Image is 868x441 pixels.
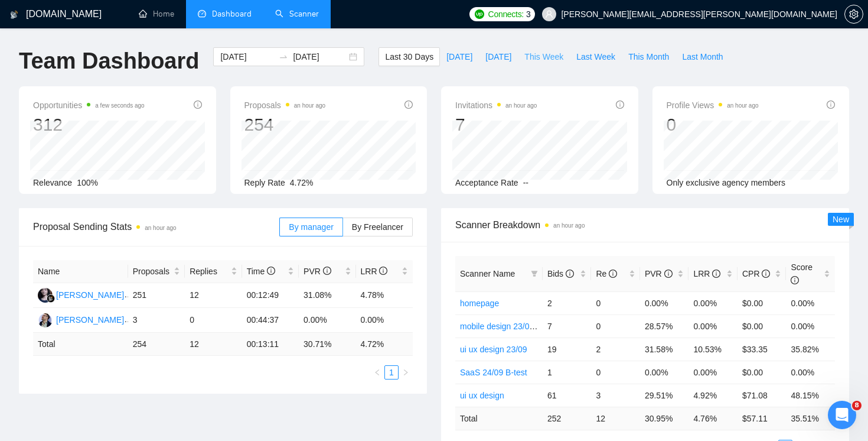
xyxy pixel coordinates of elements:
span: info-circle [762,270,770,278]
span: PVR [304,267,331,276]
span: Proposals [133,265,171,278]
span: PVR [645,269,673,278]
span: info-circle [323,267,331,275]
div: а сколько нужно бидов чтоб увидеть эффект? чтоб это было статистически значимо после изменений в ... [52,164,217,210]
span: [DATE] [446,50,472,63]
div: yuriy.a.goncharov@gmail.com говорит… [9,13,227,60]
td: $0.00 [738,361,787,384]
img: logo [10,5,18,24]
td: 0.00% [786,361,835,384]
td: 0 [185,308,242,333]
button: Start recording [75,341,84,351]
span: right [402,369,409,376]
div: Да, конечно, не переживайте, я думаю это нормально. Я пересмотрел Ваш сетап, все работает классно😋 [19,67,184,113]
button: Средство выбора эмодзи [18,341,28,351]
span: LRR [693,269,720,278]
td: 4.78% [356,283,413,308]
td: 31.58% [640,338,689,361]
div: Nazar говорит… [9,60,227,129]
td: 30.95 % [640,407,689,430]
img: RS [38,288,53,303]
time: a few seconds ago [95,102,144,109]
iframe: Intercom live chat [828,401,856,429]
div: 254 [244,114,326,136]
h1: Team Dashboard [19,47,199,75]
span: Proposal Sending Stats [33,219,279,234]
a: YH[PERSON_NAME] [38,314,124,324]
textarea: Ваше сообщение... [10,316,226,336]
span: Profile Views [667,98,759,112]
td: 28.57% [640,314,689,338]
span: -- [523,178,528,187]
td: 0.00% [299,308,355,333]
button: left [370,365,384,380]
time: an hour ago [505,102,537,109]
span: swap-right [279,52,288,61]
div: [PERSON_NAME] [56,288,124,301]
span: Last 30 Days [385,50,433,63]
td: 0.00% [640,361,689,384]
span: Acceptance Rate [455,178,518,187]
button: [DATE] [479,47,518,66]
span: Relevance [33,178,72,187]
a: homepage [460,299,499,308]
span: This Week [524,50,563,63]
p: В сети последние 15 мин [57,15,160,27]
div: 312 [33,114,145,136]
div: 0 [667,114,759,136]
span: Replies [190,265,228,278]
td: 2 [591,338,640,361]
span: Dashboard [212,9,252,19]
div: а сколько нужно бидов чтоб увидеть эффект? чтоб это было статистически значимо после изменений в ... [43,157,227,217]
td: $33.35 [738,338,787,361]
td: 30.71 % [299,333,355,356]
button: This Week [518,47,570,66]
td: 29.51% [640,384,689,407]
td: 35.51 % [786,407,835,430]
td: 3 [591,384,640,407]
button: setting [844,5,863,24]
span: info-circle [609,270,617,278]
button: Last Week [570,47,622,66]
span: Invitations [455,98,537,112]
button: [DATE] [440,47,479,66]
h1: Nazar [57,6,84,15]
div: еще странно за сегодня по всем бидам нулевой view, это норм? [43,13,227,50]
span: LRR [361,267,388,276]
button: Добавить вложение [56,341,66,351]
img: YH [38,313,53,327]
td: 12 [185,333,242,356]
button: Last 30 Days [378,47,440,66]
td: 0 [591,361,640,384]
td: $0.00 [738,314,787,338]
td: 0.00% [786,291,835,314]
span: info-circle [664,270,673,278]
td: 00:12:49 [242,283,299,308]
li: Previous Page [370,365,384,380]
span: By Freelancer [352,222,403,232]
div: yuriy.a.goncharov@gmail.com говорит… [9,129,227,157]
span: info-circle [404,100,413,109]
div: По опыту, чтобы увидеть эффект после изменений в кавере и в А/Б-тестах, нужно 15–20 бидов на кажд... [19,234,184,338]
span: info-circle [267,267,275,275]
button: This Month [622,47,676,66]
td: 2 [543,291,592,314]
span: Last Month [682,50,723,63]
td: 00:13:11 [242,333,299,356]
td: 0 [591,314,640,338]
span: Last Week [576,50,615,63]
a: RS[PERSON_NAME] [38,290,124,299]
img: upwork-logo.png [475,9,484,19]
td: 12 [185,283,242,308]
div: Да, конечно, не переживайте, я думаю это нормально.Я пересмотрел Ваш сетап, все работает классно😋 [9,60,194,120]
div: [PERSON_NAME] [56,313,124,326]
td: 4.92% [688,384,738,407]
td: 61 [543,384,592,407]
th: Name [33,260,128,283]
span: Proposals [244,98,326,112]
th: Proposals [128,260,185,283]
span: dashboard [198,9,206,18]
time: an hour ago [145,225,176,231]
li: 1 [384,365,399,380]
td: 7 [543,314,592,338]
